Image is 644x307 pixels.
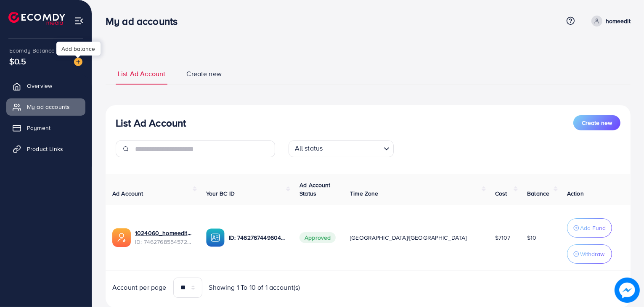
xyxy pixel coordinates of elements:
[606,16,631,26] p: homeedit
[580,249,604,259] p: Withdraw
[567,244,612,264] button: Withdraw
[299,232,336,243] span: Approved
[74,16,84,26] img: menu
[112,228,131,247] img: ic-ads-acc.e4c84228.svg
[325,142,380,155] input: Search for option
[6,119,85,136] a: Payment
[582,119,612,127] span: Create new
[573,115,620,130] button: Create new
[293,142,325,155] span: All status
[299,181,331,198] span: Ad Account Status
[495,189,507,198] span: Cost
[527,233,536,242] span: $10
[229,233,286,243] p: ID: 7462767449604177937
[580,223,606,233] p: Add Fund
[118,69,165,79] span: List Ad Account
[588,16,631,26] a: homeedit
[350,189,378,198] span: Time Zone
[135,238,193,246] span: ID: 7462768554572742672
[527,189,549,198] span: Balance
[116,117,186,129] h3: List Ad Account
[186,69,222,79] span: Create new
[9,55,27,67] span: $0.5
[567,189,584,198] span: Action
[567,218,612,238] button: Add Fund
[8,12,65,25] img: logo
[27,124,50,132] span: Payment
[56,42,101,56] div: Add balance
[27,103,70,111] span: My ad accounts
[112,189,143,198] span: Ad Account
[289,140,394,157] div: Search for option
[74,58,82,66] img: image
[206,189,235,198] span: Your BC ID
[135,229,193,237] a: 1024060_homeedit7_1737561213516
[112,283,167,292] span: Account per page
[350,233,467,242] span: [GEOGRAPHIC_DATA]/[GEOGRAPHIC_DATA]
[27,145,63,153] span: Product Links
[206,228,225,247] img: ic-ba-acc.ded83a64.svg
[135,229,193,246] div: <span class='underline'>1024060_homeedit7_1737561213516</span></br>7462768554572742672
[27,82,52,90] span: Overview
[9,46,55,55] span: Ecomdy Balance
[209,283,300,292] span: Showing 1 To 10 of 1 account(s)
[6,140,85,157] a: Product Links
[106,15,184,27] h3: My ad accounts
[615,278,640,303] img: image
[6,98,85,115] a: My ad accounts
[495,233,511,242] span: $7107
[6,77,85,94] a: Overview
